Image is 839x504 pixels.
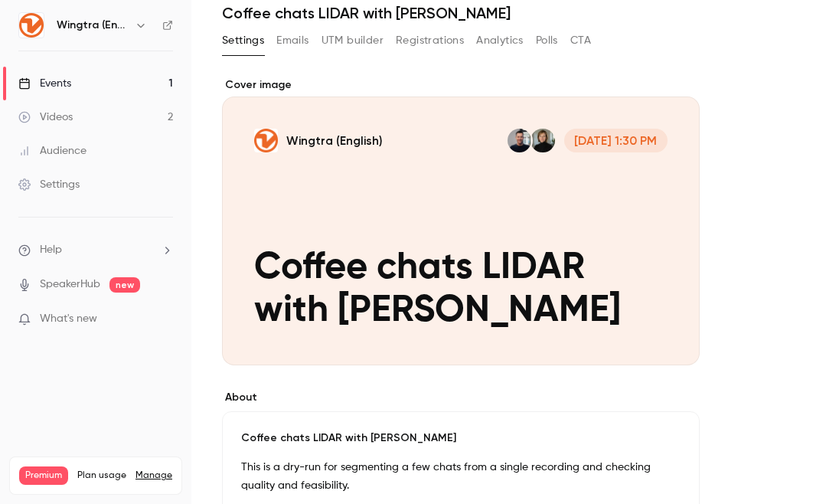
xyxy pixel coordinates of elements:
[109,277,140,293] span: new
[276,28,309,53] button: Emails
[222,77,700,93] label: Cover image
[570,28,591,53] button: CTA
[536,28,558,53] button: Polls
[396,28,464,53] button: Registrations
[18,110,73,125] div: Videos
[18,76,71,91] div: Events
[241,430,681,446] p: Coffee chats LIDAR with [PERSON_NAME]
[40,311,97,327] span: What's new
[241,458,681,495] p: This is a dry-run for segmenting a few chats from a single recording and checking quality and fea...
[18,177,80,192] div: Settings
[222,390,700,405] label: About
[18,242,173,258] li: help-dropdown-opener
[57,18,129,33] h6: Wingtra (English)
[222,4,808,22] h1: Coffee chats LIDAR with [PERSON_NAME]
[19,13,44,38] img: Wingtra (English)
[40,242,62,258] span: Help
[322,28,384,53] button: UTM builder
[40,277,100,293] a: SpeakerHub
[222,77,700,365] section: Cover image
[222,28,264,53] button: Settings
[18,143,87,159] div: Audience
[135,470,172,482] a: Manage
[19,466,68,485] span: Premium
[77,470,126,482] span: Plan usage
[476,28,524,53] button: Analytics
